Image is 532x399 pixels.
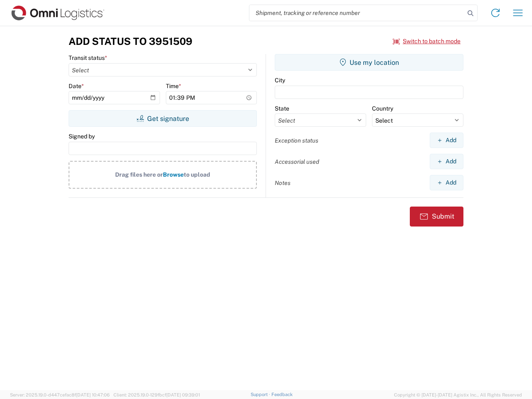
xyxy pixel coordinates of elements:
[69,35,192,47] h3: Add Status to 3951509
[251,392,271,397] a: Support
[275,158,319,165] label: Accessorial used
[410,207,463,227] button: Submit
[69,54,107,62] label: Transit status
[275,137,318,144] label: Exception status
[163,171,184,178] span: Browse
[10,392,110,397] span: Server: 2025.19.0-d447cefac8f
[69,82,84,90] label: Date
[372,105,393,112] label: Country
[275,179,291,187] label: Notes
[430,175,463,190] button: Add
[115,171,163,178] span: Drag files here or
[271,392,293,397] a: Feedback
[166,392,200,397] span: [DATE] 09:39:01
[249,5,465,21] input: Shipment, tracking or reference number
[113,392,200,397] span: Client: 2025.19.0-129fbcf
[430,133,463,148] button: Add
[166,82,181,90] label: Time
[76,392,110,397] span: [DATE] 10:47:06
[393,34,461,48] button: Switch to batch mode
[430,154,463,169] button: Add
[69,133,95,140] label: Signed by
[394,391,522,399] span: Copyright © [DATE]-[DATE] Agistix Inc., All Rights Reserved
[275,76,285,84] label: City
[69,110,257,127] button: Get signature
[184,171,210,178] span: to upload
[275,54,463,71] button: Use my location
[275,105,289,112] label: State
